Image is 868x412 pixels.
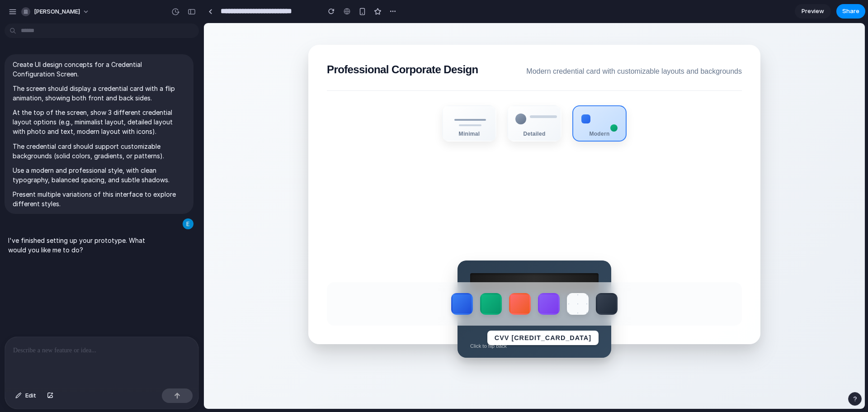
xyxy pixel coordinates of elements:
small: Senior Manager • ID: 10293847 [266,209,395,216]
div: CVV [CREDIT_CARD_DATA] [283,308,395,322]
p: The screen should display a credential card with a flip animation, showing both front and back si... [13,84,185,103]
span: Preview [802,7,824,16]
div: Minimal [239,108,292,114]
span: Share [842,7,859,16]
span: [PERSON_NAME] [34,7,80,16]
h2: Professional Corporate Design [123,40,274,53]
p: At the top of the screen, show 3 different credential layout options (e.g., minimalist layout, de... [13,108,185,136]
span: LEVEL 3 [373,219,395,225]
div: Click to flip back [266,320,303,326]
a: Preview [795,4,831,19]
p: Create UI design concepts for a Credential Configuration Screen. [13,60,185,79]
button: Edit [11,388,41,403]
span: Modern credential card with customizable layouts and backgrounds [322,44,538,52]
p: I've finished setting up your prototype. What would you like me to do? [8,236,159,255]
p: The credential card should support customizable backgrounds (solid colors, gradients, or patterns). [13,142,185,161]
button: Share [836,4,865,19]
p: Present multiple variations of this interface to explore different styles. [13,189,185,208]
span: ACTIVE [266,219,286,225]
div: Modern [369,108,422,114]
div: Detailed [304,108,357,114]
p: Use a modern and professional style, with clean typography, balanced spacing, and subtle shadows. [13,166,185,185]
span: Edit [25,391,36,400]
button: [PERSON_NAME] [18,5,94,19]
